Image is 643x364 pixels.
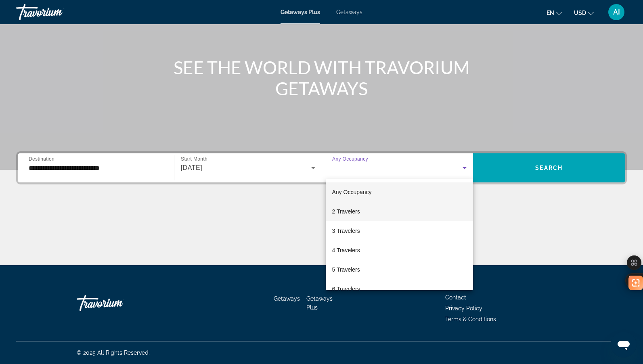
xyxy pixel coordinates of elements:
[332,245,360,255] span: 4 Travelers
[611,332,637,358] iframe: Button to launch messaging window
[332,189,372,195] span: Any Occupancy
[332,207,360,216] span: 2 Travelers
[332,226,360,236] span: 3 Travelers
[332,265,360,274] span: 5 Travelers
[332,284,360,294] span: 6 Travelers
